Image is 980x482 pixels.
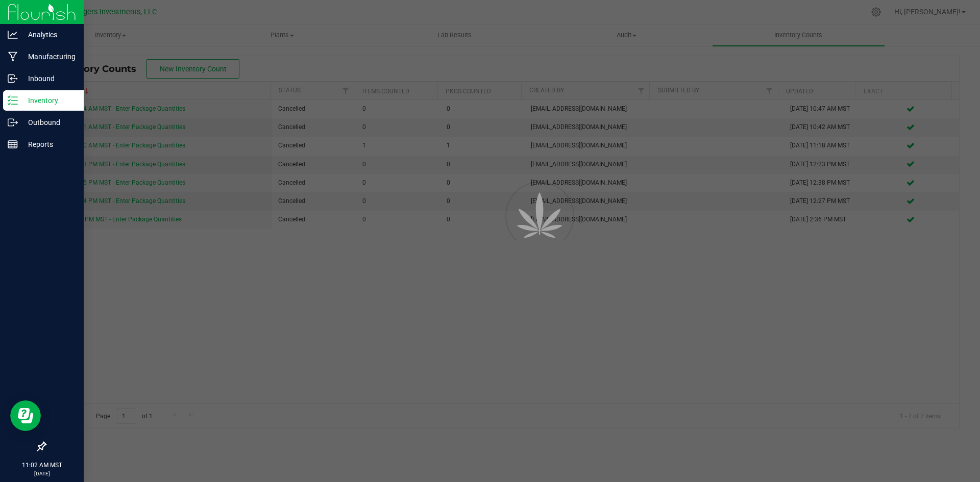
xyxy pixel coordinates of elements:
p: Analytics [18,29,79,41]
p: Manufacturing [18,50,79,63]
p: Inbound [18,72,79,85]
p: Reports [18,138,79,150]
inline-svg: Inventory [8,95,18,106]
inline-svg: Analytics [8,30,18,40]
inline-svg: Inbound [8,73,18,84]
inline-svg: Reports [8,139,18,149]
p: Outbound [18,116,79,129]
p: [DATE] [5,470,79,477]
p: Inventory [18,94,79,107]
p: 11:02 AM MST [5,461,79,470]
inline-svg: Manufacturing [8,52,18,62]
iframe: Resource center [10,400,41,431]
inline-svg: Outbound [8,117,18,128]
